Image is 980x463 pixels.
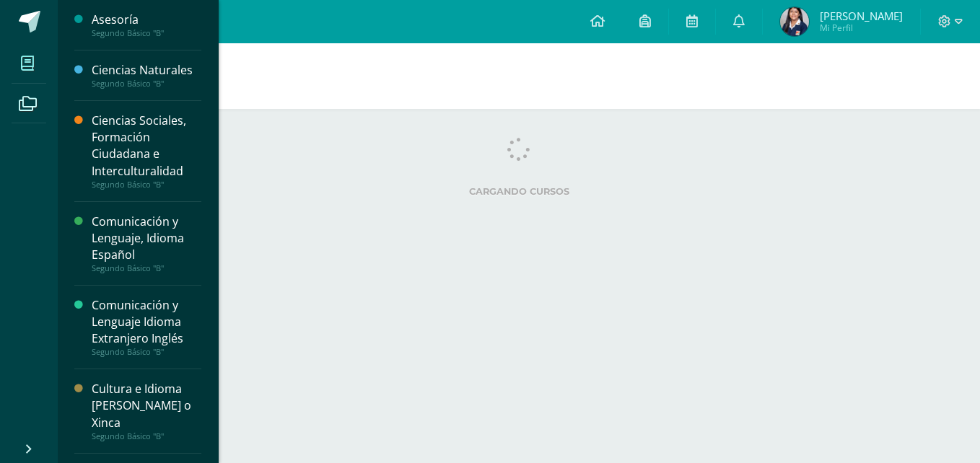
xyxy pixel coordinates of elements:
[92,62,201,89] a: Ciencias NaturalesSegundo Básico "B"
[92,263,201,273] div: Segundo Básico "B"
[92,113,201,189] a: Ciencias Sociales, Formación Ciudadana e InterculturalidadSegundo Básico "B"
[820,9,903,23] span: [PERSON_NAME]
[92,113,201,179] div: Ciencias Sociales, Formación Ciudadana e Interculturalidad
[92,213,201,263] div: Comunicación y Lenguaje, Idioma Español
[92,62,201,79] div: Ciencias Naturales
[92,79,201,89] div: Segundo Básico "B"
[92,297,201,357] a: Comunicación y Lenguaje Idioma Extranjero InglésSegundo Básico "B"
[92,347,201,357] div: Segundo Básico "B"
[92,381,201,441] a: Cultura e Idioma [PERSON_NAME] o XincaSegundo Básico "B"
[780,7,809,36] img: d507e2840dad5626a1ad675e115e0739.png
[87,186,951,197] label: Cargando cursos
[92,12,201,38] a: AsesoríaSegundo Básico "B"
[820,22,903,34] span: Mi Perfil
[92,180,201,190] div: Segundo Básico "B"
[92,381,201,431] div: Cultura e Idioma [PERSON_NAME] o Xinca
[92,12,201,28] div: Asesoría
[92,297,201,347] div: Comunicación y Lenguaje Idioma Extranjero Inglés
[92,431,201,441] div: Segundo Básico "B"
[92,213,201,273] a: Comunicación y Lenguaje, Idioma EspañolSegundo Básico "B"
[92,28,201,38] div: Segundo Básico "B"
